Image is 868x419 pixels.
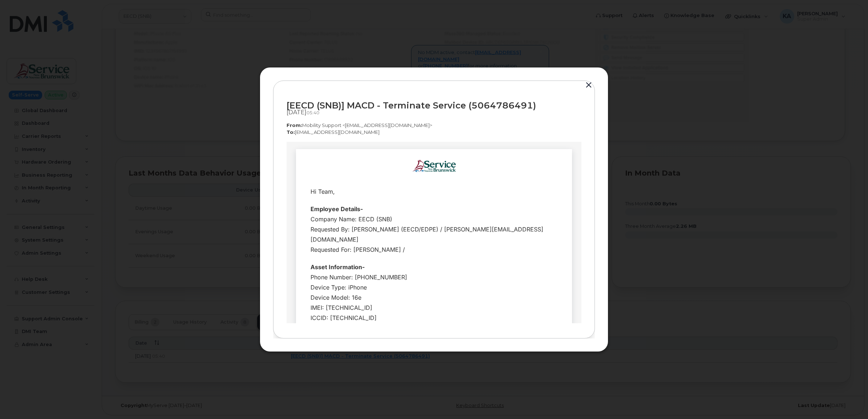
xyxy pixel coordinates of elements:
div: Phone Number: [PHONE_NUMBER] Device Type: iPhone Device Model: 16e IMEI: [TECHNICAL_ID] ICCID: [T... [24,130,271,191]
div: [EECD (SNB)] MACD - Terminate Service (5064786491) [287,100,581,110]
strong: To: [287,129,295,135]
div: Asset Information- [24,120,271,130]
p: [EMAIL_ADDRESS][DOMAIN_NAME] [287,129,581,136]
div: Hi Team, [24,45,271,55]
div: [DATE] [287,109,581,116]
p: Mobility Support <[EMAIL_ADDRESS][DOMAIN_NAME]> [287,122,581,129]
div: Company Name: EECD (SNB) Requested By: [PERSON_NAME] (EECD/EDPE) / [PERSON_NAME][EMAIL_ADDRESS][D... [24,72,271,113]
img: email_ServiceNB-Colour.png [126,18,169,30]
div: Employee Details- [24,62,271,72]
span: 05:40 [307,110,319,115]
strong: From: [287,122,302,128]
